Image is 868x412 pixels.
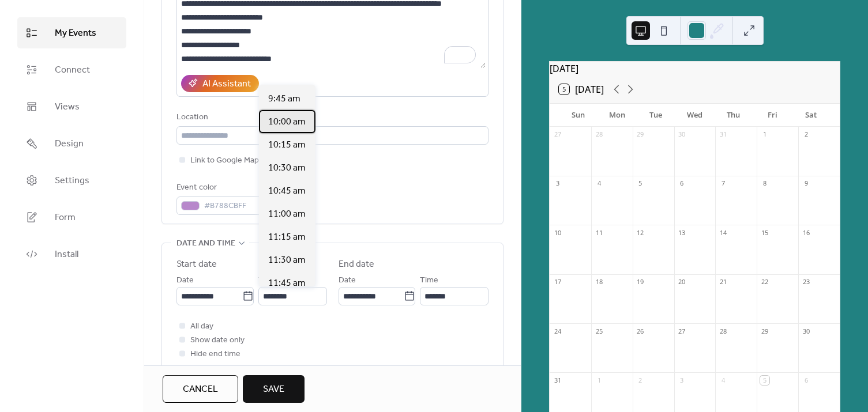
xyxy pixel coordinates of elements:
span: Time [420,274,438,288]
div: Sun [559,104,598,127]
span: 10:45 am [268,184,306,198]
div: 5 [760,376,769,384]
span: 11:30 am [268,254,306,267]
span: 10:30 am [268,161,306,175]
div: 20 [678,278,686,286]
div: 16 [802,228,810,237]
a: Design [17,128,126,159]
span: Views [55,100,80,114]
div: 15 [760,228,769,237]
div: Mon [598,104,636,127]
a: Form [17,202,126,233]
div: 31 [553,376,562,384]
span: #B788CBFF [204,199,253,213]
span: Connect [55,63,90,77]
div: 28 [719,327,727,335]
span: Save [263,383,284,396]
div: Thu [714,104,753,127]
div: 14 [719,228,727,237]
div: 3 [678,376,686,384]
div: AI Assistant [202,77,251,91]
div: 1 [595,376,603,384]
div: 5 [636,179,645,188]
div: 11 [595,228,603,237]
span: Form [55,211,76,225]
div: 1 [760,130,769,139]
span: 11:00 am [268,207,306,221]
div: 22 [760,278,769,286]
a: My Events [17,17,126,48]
span: 10:15 am [268,138,306,152]
span: Link to Google Maps [190,154,263,168]
div: 18 [595,278,603,286]
span: Date [339,274,356,288]
button: Cancel [163,375,238,403]
div: 25 [595,327,603,335]
a: Views [17,91,126,122]
div: Wed [675,104,714,127]
span: Show date only [190,334,245,347]
div: 17 [553,278,562,286]
span: All day [190,320,213,334]
div: Event color [176,181,269,195]
div: 29 [760,327,769,335]
a: Connect [17,54,126,85]
button: AI Assistant [181,75,259,92]
span: Install [55,248,78,262]
div: 8 [760,179,769,188]
div: Location [176,111,486,124]
div: 21 [719,278,727,286]
div: Fri [753,104,791,127]
span: Date and time [176,237,235,251]
a: Install [17,239,126,270]
div: 31 [719,130,727,139]
div: 12 [636,228,645,237]
div: 19 [636,278,645,286]
div: Start date [176,258,217,271]
div: 30 [678,130,686,139]
span: 10:00 am [268,115,306,129]
span: Cancel [183,383,218,396]
span: Date [176,274,194,288]
button: Save [243,375,305,403]
button: 5[DATE] [555,81,608,97]
div: Sat [792,104,831,127]
div: 29 [636,130,645,139]
div: 10 [553,228,562,237]
span: 9:45 am [268,92,300,106]
a: Settings [17,165,126,196]
div: 27 [553,130,562,139]
div: 13 [678,228,686,237]
div: 3 [553,179,562,188]
div: 4 [595,179,603,188]
div: [DATE] [550,62,840,75]
div: 23 [802,278,810,286]
div: Tue [637,104,675,127]
div: 26 [636,327,645,335]
span: Hide end time [190,347,241,361]
div: 4 [719,376,727,384]
div: 6 [802,376,810,384]
span: Settings [55,174,89,188]
span: Design [55,137,84,151]
div: 2 [636,376,645,384]
div: 30 [802,327,810,335]
div: 2 [802,130,810,139]
div: 28 [595,130,603,139]
div: 27 [678,327,686,335]
span: My Events [55,27,96,40]
div: 9 [802,179,810,188]
span: 11:15 am [268,230,306,244]
span: 11:45 am [268,277,306,290]
div: End date [339,258,375,271]
div: 7 [719,179,727,188]
div: 24 [553,327,562,335]
div: 6 [678,179,686,188]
